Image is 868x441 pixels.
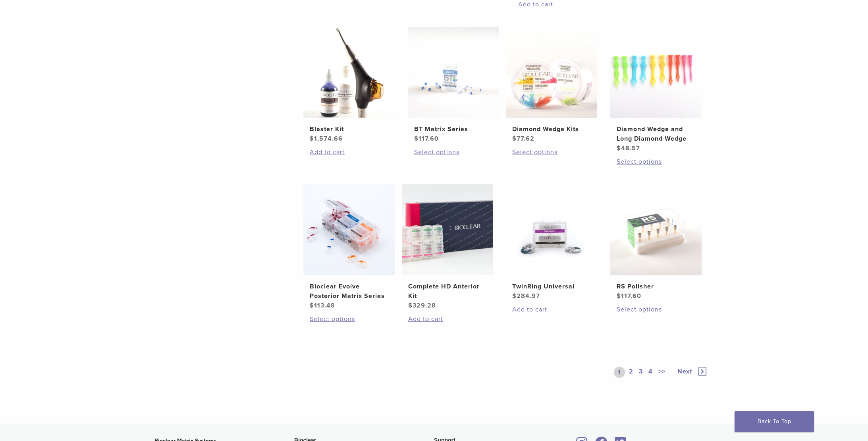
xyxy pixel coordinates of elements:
h2: BT Matrix Series [414,124,493,134]
a: BT Matrix SeriesBT Matrix Series $117.60 [407,27,500,143]
span: $ [310,302,314,309]
a: Add to cart: “Complete HD Anterior Kit” [408,314,487,324]
img: Blaster Kit [303,27,395,118]
bdi: 284.97 [512,292,540,300]
a: Diamond Wedge and Long Diamond WedgeDiamond Wedge and Long Diamond Wedge $48.57 [610,27,702,153]
a: Select options for “Diamond Wedge Kits” [512,147,591,157]
a: Select options for “RS Polisher” [617,305,695,314]
h2: Complete HD Anterior Kit [408,282,487,301]
a: TwinRing UniversalTwinRing Universal $284.97 [505,184,598,301]
a: Blaster KitBlaster Kit $1,574.66 [303,27,395,143]
span: $ [408,302,413,309]
span: $ [617,144,621,152]
a: 4 [647,367,654,378]
h2: RS Polisher [617,282,695,291]
a: Back To Top [735,411,814,432]
span: $ [512,292,517,300]
img: BT Matrix Series [408,27,499,118]
bdi: 1,574.66 [310,135,343,143]
a: Bioclear Evolve Posterior Matrix SeriesBioclear Evolve Posterior Matrix Series $113.48 [303,184,395,310]
img: Diamond Wedge Kits [506,27,597,118]
bdi: 48.57 [617,144,640,152]
img: Complete HD Anterior Kit [402,184,493,275]
img: Bioclear Evolve Posterior Matrix Series [303,184,395,275]
bdi: 329.28 [408,302,436,309]
a: 3 [637,367,644,378]
a: 2 [627,367,635,378]
h2: Diamond Wedge and Long Diamond Wedge [617,124,695,143]
bdi: 77.62 [512,135,534,143]
h2: Diamond Wedge Kits [512,124,591,134]
bdi: 113.48 [310,302,335,309]
span: $ [310,135,314,143]
a: Select options for “Bioclear Evolve Posterior Matrix Series” [310,314,388,324]
h2: Bioclear Evolve Posterior Matrix Series [310,282,388,301]
a: >> [657,367,667,378]
img: Diamond Wedge and Long Diamond Wedge [610,27,702,118]
h2: TwinRing Universal [512,282,591,291]
span: $ [512,135,517,143]
span: $ [414,135,419,143]
h2: Blaster Kit [310,124,388,134]
span: $ [617,292,621,300]
a: Select options for “Diamond Wedge and Long Diamond Wedge” [617,157,695,166]
a: Diamond Wedge KitsDiamond Wedge Kits $77.62 [505,27,598,143]
img: TwinRing Universal [506,184,597,275]
a: Add to cart: “Blaster Kit” [310,147,388,157]
bdi: 117.60 [617,292,641,300]
a: Complete HD Anterior KitComplete HD Anterior Kit $329.28 [401,184,494,310]
a: Select options for “BT Matrix Series” [414,147,493,157]
a: Add to cart: “TwinRing Universal” [512,305,591,314]
bdi: 117.60 [414,135,439,143]
a: RS PolisherRS Polisher $117.60 [610,184,702,301]
img: RS Polisher [610,184,702,275]
a: 1 [614,367,625,378]
span: Next [677,367,692,375]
